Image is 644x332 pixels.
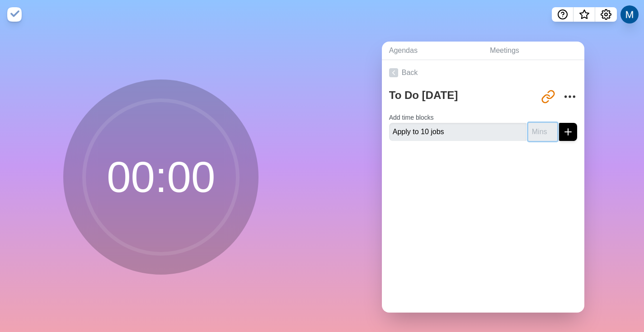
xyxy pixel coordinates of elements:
[539,88,557,106] button: Share link
[7,7,22,22] img: timeblocks logo
[382,60,584,85] a: Back
[561,88,579,106] button: More
[552,7,573,22] button: Help
[382,42,483,60] a: Agendas
[483,42,584,60] a: Meetings
[389,123,526,141] input: Name
[595,7,617,22] button: Settings
[573,7,595,22] button: What’s new
[528,123,557,141] input: Mins
[389,114,434,121] label: Add time blocks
